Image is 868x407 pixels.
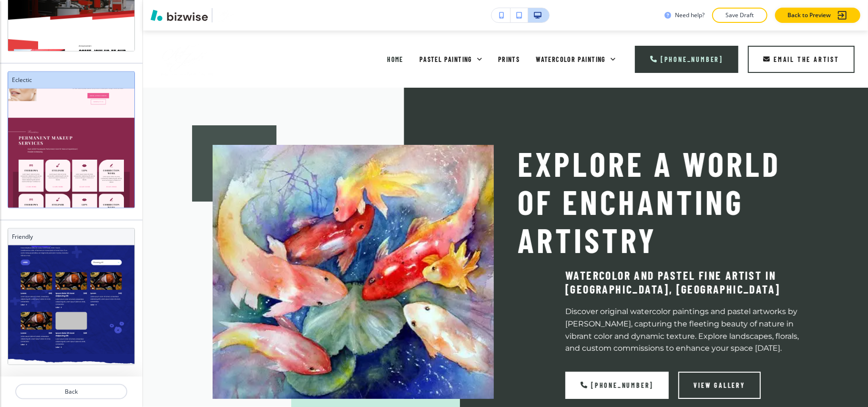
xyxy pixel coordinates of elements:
[213,145,494,399] img: 8552dc6d91dccb4b549c3954d801937d.webp
[675,11,705,20] h3: Need help?
[12,76,131,84] h3: Eclectic
[787,11,831,20] p: Back to Preview
[498,55,520,63] span: PRINTS
[678,372,761,399] button: View Gallery
[151,10,208,21] img: Bizwise Logo
[536,55,606,63] span: WATERCOLOR PAINTING
[419,54,482,64] div: PASTEL PAINTING
[15,384,127,399] button: Back
[419,55,472,63] span: PASTEL PAINTING
[712,8,767,23] button: Save Draft
[775,8,860,23] button: Back to Preview
[518,145,799,259] h1: Explore a World of Enchanting Artistry
[565,372,669,399] a: [PHONE_NUMBER]
[748,46,855,73] a: Email the Artist
[565,305,799,354] p: Discover original watercolor paintings and pastel artworks by [PERSON_NAME], capturing the fleeti...
[565,268,799,296] h5: Watercolor and Pastel Fine Artist in [GEOGRAPHIC_DATA], [GEOGRAPHIC_DATA]
[387,55,403,63] span: HOME
[725,11,755,20] p: Save Draft
[8,71,135,208] div: EclecticEclectic
[536,54,615,64] div: WATERCOLOR PAINTING
[635,46,738,73] a: [PHONE_NUMBER]
[8,228,135,365] div: FriendlyFriendly
[16,387,126,396] p: Back
[157,39,216,79] img: Art by Jantz
[216,8,239,23] img: Your Logo
[12,233,131,241] h3: Friendly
